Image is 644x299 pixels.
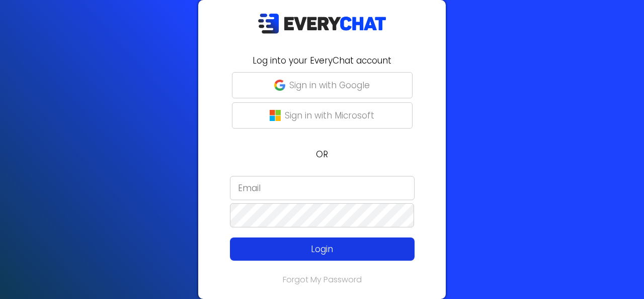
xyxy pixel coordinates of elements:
[258,13,386,34] img: EveryChat_logo_dark.png
[230,237,415,261] button: Login
[289,79,370,92] p: Sign in with Google
[274,80,285,91] img: google-g.png
[283,274,362,285] a: Forgot My Password
[204,148,440,161] p: OR
[249,243,396,256] p: Login
[285,109,374,122] p: Sign in with Microsoft
[270,110,281,121] img: microsoft-logo.png
[232,72,413,98] button: Sign in with Google
[232,102,413,129] button: Sign in with Microsoft
[230,176,415,200] input: Email
[204,54,440,67] h2: Log into your EveryChat account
